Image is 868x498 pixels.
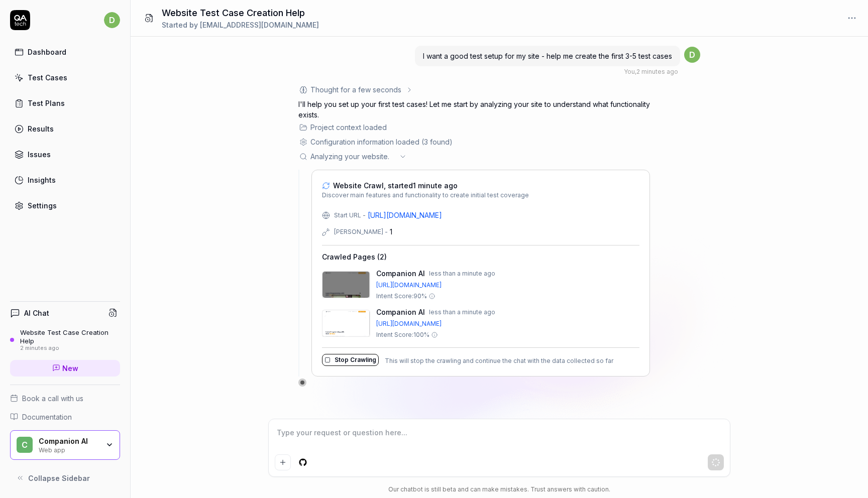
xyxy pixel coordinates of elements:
div: Dashboard [28,47,66,57]
span: Collapse Sidebar [28,473,90,483]
button: Collapse Sidebar [10,468,120,488]
h1: Website Test Case Creation Help [162,6,319,20]
span: Analyzing your website [310,151,395,162]
span: Website Crawl, started 1 minute ago [333,180,458,191]
button: CCompanion AIWeb app [10,430,120,460]
div: Test Plans [28,98,65,108]
span: Discover main features and functionality to create initial test coverage [322,191,529,200]
div: Our chatbot is still beta and can make mistakes. Trust answers with caution. [268,485,730,494]
span: You [624,68,635,75]
a: New [10,360,120,377]
div: Website Test Case Creation Help [20,328,120,345]
div: Test Cases [28,72,67,83]
a: Website Test Case Creation Help2 minutes ago [10,328,120,351]
span: . [388,151,395,162]
h4: AI Chat [24,308,49,318]
a: Companion AI [322,271,370,298]
div: Configuration information loaded (3 found) [310,137,453,147]
span: d [104,12,120,28]
div: [PERSON_NAME] - [334,227,388,236]
span: Companion AI [376,307,425,317]
a: Website Crawl, started1 minute ago [322,180,529,191]
span: less than a minute ago [429,308,495,317]
div: Results [28,123,54,134]
span: Companion AI [376,268,425,279]
h4: Crawled Pages ( 2 ) [322,252,387,262]
span: Intent Score: 100 % [376,330,429,339]
a: [URL][DOMAIN_NAME] [376,281,639,290]
a: Companion AI [322,310,370,337]
span: New [62,363,78,374]
a: Dashboard [10,42,120,62]
button: Stop Crawling [322,354,379,366]
div: Insights [28,175,56,185]
span: I want a good test setup for my site - help me create the first 3-5 test cases [423,52,672,60]
p: This will stop the crawling and continue the chat with the data collected so far [385,356,613,366]
span: [EMAIL_ADDRESS][DOMAIN_NAME] [200,21,319,29]
div: 2 minutes ago [20,345,120,352]
button: Add attachment [275,454,291,470]
a: Issues [10,145,120,164]
a: Test Cases [10,68,120,87]
a: Results [10,119,120,139]
div: Web app [39,445,99,453]
span: Book a call with us [22,393,83,404]
span: Intent Score: 90 % [376,292,427,301]
a: Book a call with us [10,393,120,404]
a: Documentation [10,412,120,422]
a: Test Plans [10,93,120,113]
div: Issues [28,149,51,160]
div: , 2 minutes ago [624,67,678,76]
img: Companion AI [322,272,370,298]
span: d [684,47,700,63]
a: Insights [10,170,120,190]
span: Documentation [22,412,72,422]
span: C [17,437,33,453]
div: Started by [162,20,319,30]
div: Settings [28,200,57,211]
div: Project context loaded [310,122,387,133]
div: Companion AI [39,437,99,446]
span: less than a minute ago [429,269,495,278]
img: Companion AI [322,310,370,336]
div: Thought for a few seconds [310,84,401,95]
button: d [104,10,120,30]
a: Settings [10,196,120,215]
div: 1 [390,226,392,237]
div: Start URL - [334,211,366,220]
a: [URL][DOMAIN_NAME] [368,210,442,220]
a: [URL][DOMAIN_NAME] [376,319,639,328]
p: I'll help you set up your first test cases! Let me start by analyzing your site to understand wha... [298,99,650,120]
